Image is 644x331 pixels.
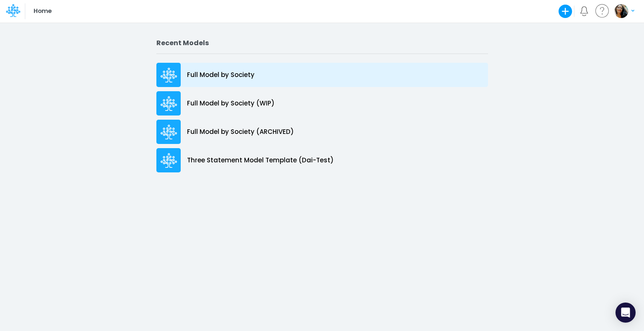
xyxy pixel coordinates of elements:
p: Full Model by Society [187,70,254,80]
h2: Recent Models [156,39,488,47]
div: Open Intercom Messenger [615,303,636,323]
a: Full Model by Society (WIP) [156,89,488,118]
a: Notifications [579,6,589,16]
a: Full Model by Society (ARCHIVED) [156,118,488,146]
p: Home [34,7,52,16]
p: Full Model by Society (ARCHIVED) [187,127,294,137]
a: Three Statement Model Template (Dai-Test) [156,146,488,174]
p: Three Statement Model Template (Dai-Test) [187,156,334,165]
p: Full Model by Society (WIP) [187,99,275,108]
a: Full Model by Society [156,61,488,89]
